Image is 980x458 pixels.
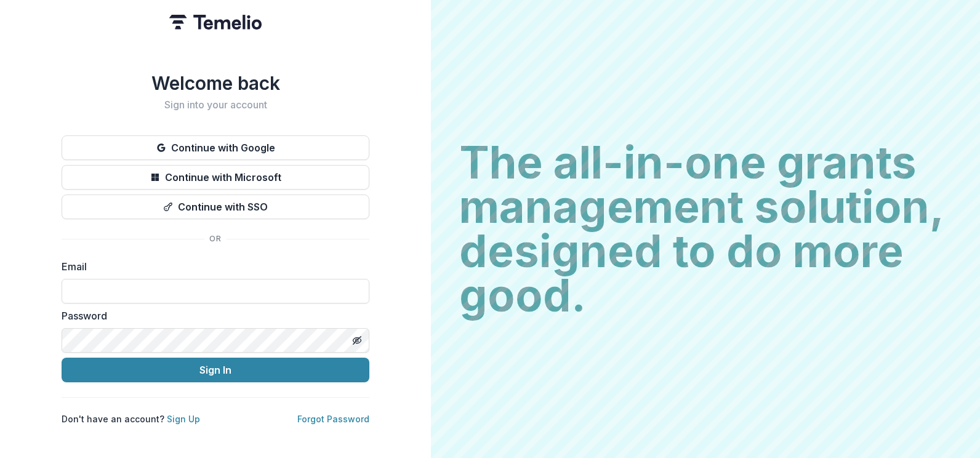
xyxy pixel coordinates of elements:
p: Don't have an account? [62,412,200,425]
button: Continue with Google [62,135,369,160]
label: Email [62,259,362,274]
img: Temelio [169,15,262,30]
button: Sign In [62,358,369,382]
a: Sign Up [167,414,200,424]
h2: Sign into your account [62,99,369,111]
a: Forgot Password [297,414,369,424]
button: Toggle password visibility [347,331,367,350]
label: Password [62,308,362,323]
button: Continue with SSO [62,195,369,219]
h1: Welcome back [62,72,369,94]
button: Continue with Microsoft [62,165,369,190]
